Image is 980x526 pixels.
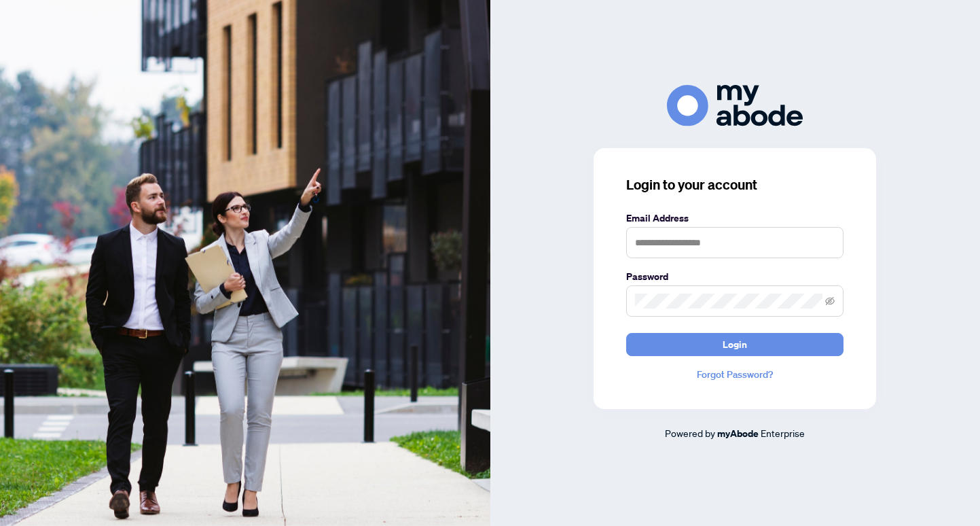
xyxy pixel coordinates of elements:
[667,85,803,126] img: ma-logo
[665,427,715,439] span: Powered by
[626,175,843,194] h3: Login to your account
[626,269,843,284] label: Password
[626,211,843,226] label: Email Address
[626,333,843,356] button: Login
[825,296,835,306] span: eye-invisible
[717,426,759,441] a: myAbode
[761,427,805,439] span: Enterprise
[723,334,747,355] span: Login
[626,367,843,382] a: Forgot Password?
